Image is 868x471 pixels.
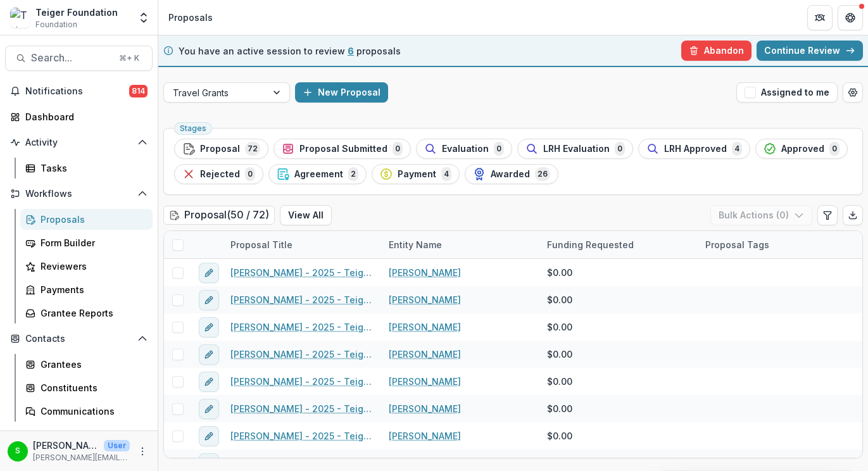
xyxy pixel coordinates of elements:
span: $0.00 [547,429,572,443]
a: Tasks [20,158,153,179]
span: LRH Approved [664,144,727,154]
p: User [104,440,130,451]
button: Assigned to me [736,82,838,103]
span: $0.00 [547,293,572,306]
div: Dashboard [25,110,142,123]
span: LRH Evaluation [543,144,610,154]
button: New Proposal [295,82,388,103]
span: Contacts [25,334,132,344]
span: Stages [180,124,206,133]
p: You have an active session to review proposals [179,44,401,58]
div: Proposals [41,213,142,226]
a: Communications [20,401,153,422]
span: $0.00 [547,320,572,334]
button: LRH Approved4 [638,139,750,159]
button: Export table data [843,205,863,225]
span: 814 [129,85,148,97]
span: Proposal [200,144,240,154]
span: $0.00 [547,266,572,279]
button: Bulk Actions (0) [710,205,812,225]
div: Entity Name [381,231,539,258]
button: Evaluation0 [416,139,512,159]
button: LRH Evaluation0 [517,139,633,159]
span: 0 [393,142,403,156]
span: $0.00 [547,375,572,388]
img: Teiger Foundation [10,8,30,28]
span: Search... [31,52,111,64]
span: Notifications [25,86,129,97]
span: Approved [781,144,824,154]
span: 2 [348,167,358,181]
a: [PERSON_NAME] [389,293,461,306]
button: Search... [5,46,153,71]
span: 0 [829,142,840,156]
span: Activity [25,137,132,148]
a: [PERSON_NAME] - 2025 - Teiger Foundation Travel Grant [230,320,374,334]
button: edit [199,399,219,419]
a: Grantees [20,354,153,375]
button: Open Workflows [5,184,153,204]
span: 0 [494,142,504,156]
h2: Proposal ( 50 / 72 ) [163,206,275,224]
div: Proposal Title [223,231,381,258]
a: [PERSON_NAME] - 2025 - Teiger Foundation Travel Grant [230,266,374,279]
span: 72 [245,142,260,156]
button: Approved0 [755,139,848,159]
button: View All [280,205,332,225]
a: Constituents [20,377,153,398]
a: [PERSON_NAME] [389,375,461,388]
div: Tasks [41,161,142,175]
a: [PERSON_NAME] - 2025 - Teiger Foundation Travel Grant [230,375,374,388]
button: edit [199,372,219,392]
button: Open Activity [5,132,153,153]
button: Edit table settings [817,205,838,225]
div: Payments [41,283,142,296]
p: [PERSON_NAME][EMAIL_ADDRESS][DOMAIN_NAME] [33,452,130,463]
a: [PERSON_NAME] [389,402,461,415]
a: [PERSON_NAME] - 2025 - Teiger Foundation Travel Grant [230,429,374,443]
span: $0.00 [547,456,572,470]
nav: breadcrumb [163,8,218,27]
span: Rejected [200,169,240,180]
span: Payment [398,169,436,180]
button: Get Help [838,5,863,30]
span: Evaluation [442,144,489,154]
div: Reviewers [41,260,142,273]
div: Entity Name [381,238,450,251]
a: [PERSON_NAME] [389,320,461,334]
a: [PERSON_NAME] - 2025 - Teiger Foundation Travel Grant [230,348,374,361]
a: Reviewers [20,256,153,277]
button: edit [199,290,219,310]
div: Communications [41,405,142,418]
button: Awarded26 [465,164,558,184]
div: Proposal Title [223,238,300,251]
div: Proposal Tags [698,238,777,251]
button: Proposal Submitted0 [274,139,411,159]
span: 4 [732,142,742,156]
span: Proposal Submitted [299,144,387,154]
button: edit [199,317,219,337]
button: Proposal72 [174,139,268,159]
span: Awarded [491,169,530,180]
div: ⌘ + K [116,51,142,65]
button: More [135,444,150,459]
a: [PERSON_NAME] [389,456,461,470]
p: [PERSON_NAME] [33,439,99,452]
button: Partners [807,5,833,30]
div: Form Builder [41,236,142,249]
a: [PERSON_NAME] [389,266,461,279]
button: Open entity switcher [135,5,153,30]
button: Rejected0 [174,164,263,184]
button: Notifications814 [5,81,153,101]
span: 0 [615,142,625,156]
a: Continue Review [757,41,863,61]
button: Payment4 [372,164,460,184]
button: Agreement2 [268,164,367,184]
a: Dashboard [5,106,153,127]
a: [PERSON_NAME] [389,348,461,361]
span: $0.00 [547,402,572,415]
span: Workflows [25,189,132,199]
span: Foundation [35,19,77,30]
